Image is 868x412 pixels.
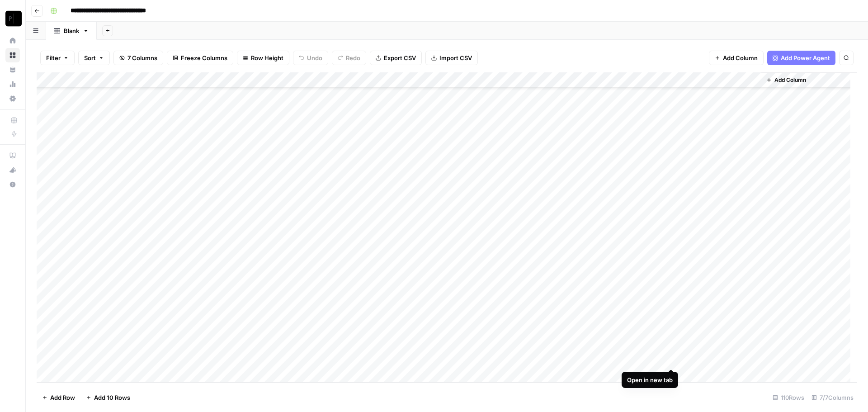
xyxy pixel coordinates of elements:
[94,393,130,402] span: Add 10 Rows
[763,74,810,86] button: Add Column
[5,77,20,91] a: Usage
[167,51,233,65] button: Freeze Columns
[346,53,360,62] span: Redo
[237,51,289,65] button: Row Height
[781,53,830,62] span: Add Power Agent
[181,53,227,62] span: Freeze Columns
[6,163,19,177] div: What's new?
[251,53,283,62] span: Row Height
[769,390,808,405] div: 110 Rows
[332,51,366,65] button: Redo
[84,53,96,62] span: Sort
[5,33,20,48] a: Home
[37,390,80,405] button: Add Row
[627,375,673,384] div: Open in new tab
[384,53,416,62] span: Export CSV
[5,48,20,62] a: Browse
[5,7,20,30] button: Workspace: Paragon Intel - Copyediting
[64,26,79,35] div: Blank
[5,62,20,77] a: Your Data
[78,51,110,65] button: Sort
[40,51,75,65] button: Filter
[5,91,20,106] a: Settings
[127,53,157,62] span: 7 Columns
[723,53,758,62] span: Add Column
[439,53,472,62] span: Import CSV
[5,177,20,192] button: Help + Support
[808,390,857,405] div: 7/7 Columns
[113,51,163,65] button: 7 Columns
[307,53,322,62] span: Undo
[80,390,136,405] button: Add 10 Rows
[46,53,61,62] span: Filter
[370,51,422,65] button: Export CSV
[46,22,97,40] a: Blank
[425,51,478,65] button: Import CSV
[709,51,764,65] button: Add Column
[5,163,20,177] button: What's new?
[293,51,328,65] button: Undo
[767,51,835,65] button: Add Power Agent
[774,76,806,84] span: Add Column
[5,10,22,27] img: Paragon Intel - Copyediting Logo
[5,148,20,163] a: AirOps Academy
[50,393,75,402] span: Add Row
